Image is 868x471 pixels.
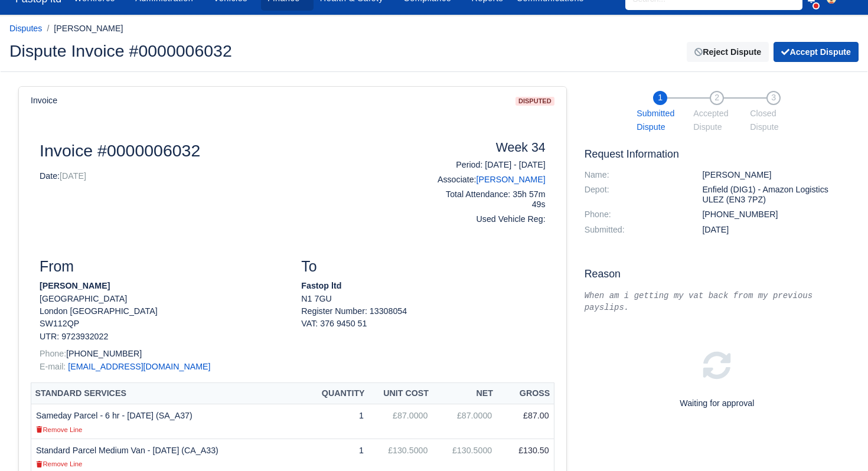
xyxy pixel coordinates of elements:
[9,42,425,59] h2: Dispute Invoice #0000006032
[693,170,859,180] dd: [PERSON_NAME]
[766,91,781,105] span: 3
[637,107,684,134] span: Submitted Dispute
[68,362,210,371] a: [EMAIL_ADDRESS][DOMAIN_NAME]
[702,225,729,234] span: 15 hours ago
[307,382,368,404] th: Quantity
[585,397,850,410] p: Waiting for approval
[301,281,341,290] strong: Fastop ltd
[653,91,667,105] span: 1
[585,290,850,313] div: When am i getting my vat back from my previous payslips.
[31,382,308,404] th: Standard Services
[710,91,724,105] span: 2
[301,318,545,330] div: VAT: 376 9450 51
[497,404,554,439] td: £87.00
[36,459,82,468] a: Remove Line
[809,414,868,471] iframe: Chat Widget
[40,348,283,360] p: [PHONE_NUMBER]
[693,107,740,134] span: Accepted Dispute
[36,426,82,433] small: Remove Line
[693,210,859,220] dd: [PHONE_NUMBER]
[585,148,850,161] h5: Request Information
[515,97,554,106] span: disputed
[368,382,432,404] th: Unit Cost
[576,170,694,180] dt: Name:
[40,331,283,343] p: UTR: 9723932022
[36,424,82,434] a: Remove Line
[576,225,694,235] dt: Submitted:
[307,404,368,439] td: 1
[432,404,497,439] td: £87.0000
[40,140,415,161] h2: Invoice #0000006032
[693,185,859,205] dd: Enfield (DIG1) - Amazon Logistics ULEZ (EN3 7PZ)
[576,185,694,205] dt: Depot:
[9,24,42,33] a: Disputes
[432,214,546,224] h6: Used Vehicle Reg:
[301,258,545,276] h3: To
[31,96,57,106] h6: Invoice
[40,170,415,182] p: Date:
[576,210,694,220] dt: Phone:
[301,293,545,305] p: N1 7GU
[40,362,66,371] span: E-mail:
[497,382,554,404] th: Gross
[585,268,850,280] h5: Reason
[432,160,546,170] h6: Period: [DATE] - [DATE]
[60,171,86,181] span: [DATE]
[292,305,554,331] div: Register Number: 13308054
[750,107,797,134] span: Closed Dispute
[40,258,283,276] h3: From
[40,281,110,290] strong: [PERSON_NAME]
[40,349,66,358] span: Phone:
[774,42,859,62] button: Accept Dispute
[36,460,82,467] small: Remove Line
[40,318,283,330] p: SW112QP
[432,189,546,210] h6: Total Attendance: 35h 57m 49s
[368,404,432,439] td: £87.0000
[42,22,123,35] li: [PERSON_NAME]
[31,404,308,439] td: Sameday Parcel - 6 hr - [DATE] (SA_A37)
[40,305,283,318] p: London [GEOGRAPHIC_DATA]
[432,140,546,156] h4: Week 34
[477,175,546,184] a: [PERSON_NAME]
[40,293,283,305] p: [GEOGRAPHIC_DATA]
[432,175,546,185] h6: Associate:
[687,42,769,62] a: Reject Dispute
[432,382,497,404] th: Net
